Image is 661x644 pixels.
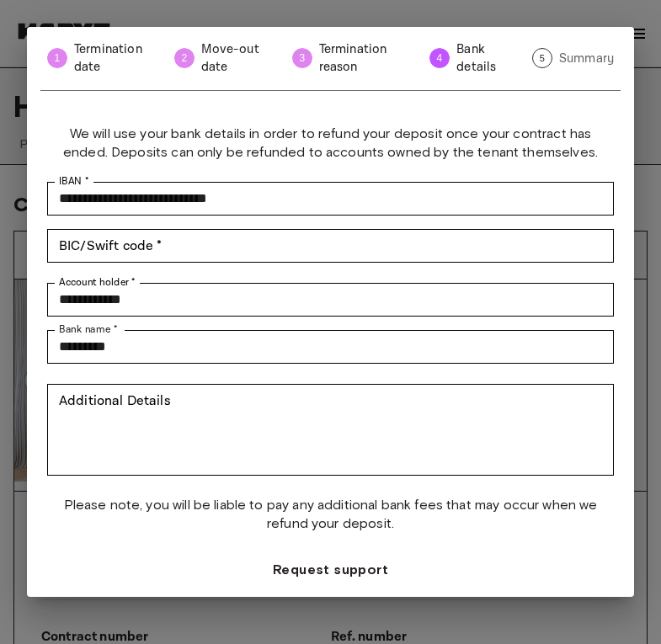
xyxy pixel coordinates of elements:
[437,52,443,64] text: 4
[540,53,545,63] text: 5
[201,40,279,77] span: Move-out date
[59,174,88,189] label: IBAN *
[456,40,519,77] span: Bank details
[55,52,61,64] text: 1
[259,553,402,587] button: Request support
[59,275,136,290] label: Account holder *
[181,52,187,64] text: 2
[47,125,614,162] span: We will use your bank details in order to refund your deposit once your contract has ended. Depos...
[273,560,388,580] span: Request support
[299,52,305,64] text: 3
[47,496,614,533] span: Please note, you will be liable to pay any additional bank fees that may occur when we refund you...
[559,50,614,67] span: Summary
[319,40,417,77] span: Termination reason
[74,40,161,77] span: Termination date
[59,322,117,337] label: Bank name *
